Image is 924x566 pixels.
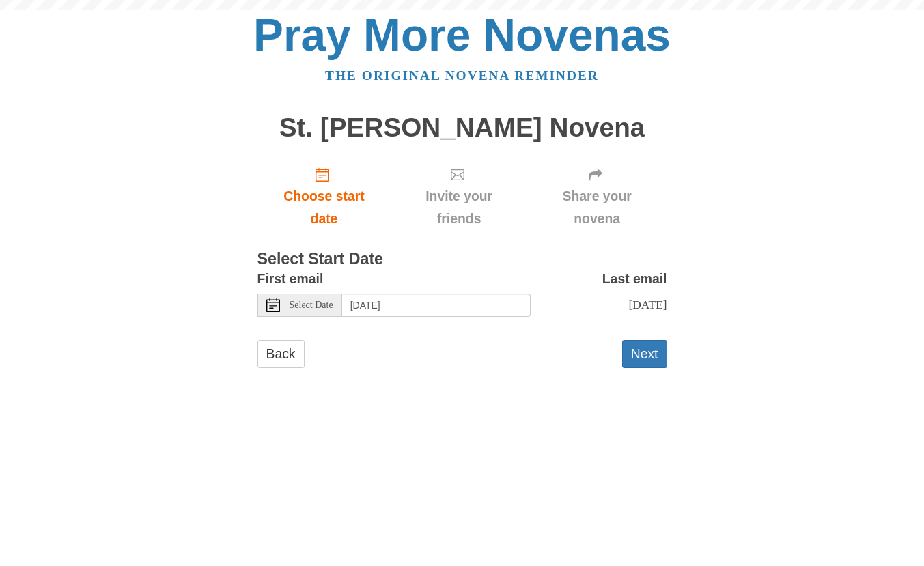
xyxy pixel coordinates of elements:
span: Share your novena [541,185,654,230]
div: Click "Next" to confirm your start date first. [391,156,527,237]
button: Next [622,340,667,368]
h3: Select Start Date [257,251,667,268]
a: Back [257,340,305,368]
span: Invite your friends [404,185,513,230]
span: Select Date [290,300,333,310]
a: Pray More Novenas [253,10,671,60]
a: The original novena reminder [325,68,599,83]
h1: St. [PERSON_NAME] Novena [257,113,667,143]
label: First email [257,268,324,290]
a: Choose start date [257,156,391,237]
span: [DATE] [628,298,667,311]
span: Choose start date [271,185,378,230]
div: Click "Next" to confirm your start date first. [527,156,667,237]
label: Last email [602,268,667,290]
